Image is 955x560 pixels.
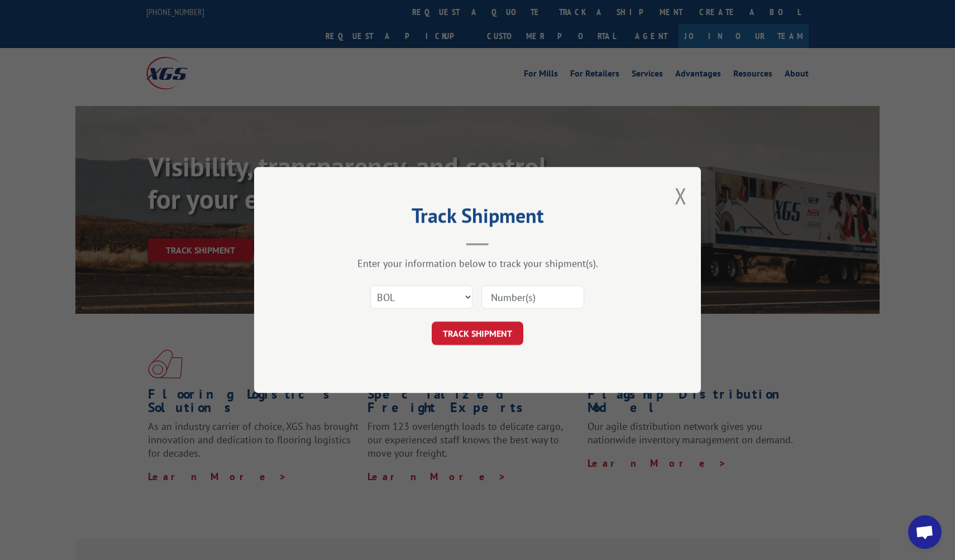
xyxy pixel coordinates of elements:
div: Enter your information below to track your shipment(s). [310,257,645,270]
input: Number(s) [481,285,584,309]
div: Open chat [908,515,942,549]
h2: Track Shipment [310,208,645,229]
button: Close modal [675,181,687,210]
button: TRACK SHIPMENT [432,322,523,345]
